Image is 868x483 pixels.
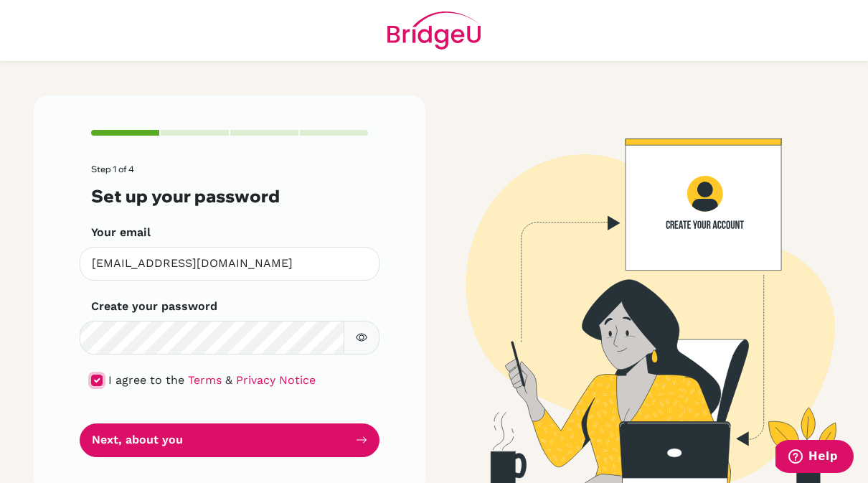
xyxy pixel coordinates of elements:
[80,423,379,457] button: Next, about you
[91,224,151,241] label: Your email
[91,186,368,207] h3: Set up your password
[225,373,232,387] span: &
[108,373,184,387] span: I agree to the
[188,373,222,387] a: Terms
[91,298,217,315] label: Create your password
[775,440,854,476] iframe: Opens a widget where you can find more information
[91,164,134,174] span: Step 1 of 4
[236,373,316,387] a: Privacy Notice
[80,247,379,281] input: Insert your email*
